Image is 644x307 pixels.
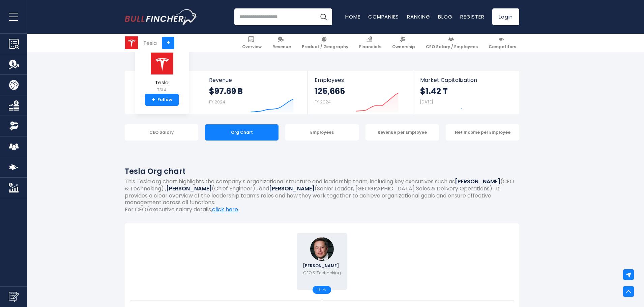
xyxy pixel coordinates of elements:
a: Blog [438,13,452,20]
span: 13 [318,288,323,291]
button: Search [315,8,332,25]
a: Elon Musk [PERSON_NAME] CEO & Technoking 13 [297,233,347,290]
img: Bullfincher logo [125,9,198,25]
a: Financials [356,34,384,52]
a: Employees 125,665 FY 2024 [308,71,413,114]
span: Competitors [489,44,516,50]
strong: 125,665 [315,86,345,96]
p: This Tesla org chart highlights the company’s organizational structure and leadership team, inclu... [125,178,519,206]
span: Revenue [272,44,291,50]
a: Login [492,8,519,25]
a: +Follow [145,94,179,106]
strong: + [152,97,155,103]
span: Product / Geography [302,44,348,50]
small: FY 2024 [209,99,225,105]
small: [DATE] [420,99,433,105]
a: CEO Salary / Employees [423,34,481,52]
a: Product / Geography [299,34,351,52]
div: CEO Salary [125,124,198,141]
a: click here [212,206,238,213]
a: Overview [239,34,265,52]
img: TSLA logo [125,36,138,49]
a: Revenue $97.69 B FY 2024 [202,71,308,114]
img: TSLA logo [150,52,174,75]
p: CEO & Technoking [303,270,341,276]
span: CEO Salary / Employees [426,44,478,50]
small: TSLA [150,87,174,93]
h1: Tesla Org chart [125,166,519,177]
a: Home [345,13,360,20]
strong: $1.42 T [420,86,448,96]
a: Tesla TSLA [150,52,174,94]
small: FY 2024 [315,99,331,105]
img: Ownership [9,121,19,131]
a: Go to homepage [125,9,197,25]
b: [PERSON_NAME] [166,185,212,192]
div: Org Chart [205,124,279,141]
div: Tesla [143,39,157,47]
span: Ownership [392,44,415,50]
span: Overview [242,44,262,50]
a: Market Capitalization $1.42 T [DATE] [413,71,519,114]
b: [PERSON_NAME] [269,185,315,192]
span: Revenue [209,77,301,83]
a: + [162,37,174,49]
strong: $97.69 B [209,86,243,96]
div: Revenue per Employee [365,124,439,141]
a: Competitors [486,34,519,52]
span: Market Capitalization [420,77,512,83]
b: [PERSON_NAME] [455,178,500,185]
a: Companies [368,13,399,20]
a: Register [460,13,484,20]
div: Employees [285,124,359,141]
span: Financials [359,44,381,50]
span: Employees [315,77,406,83]
span: [PERSON_NAME] [303,264,341,268]
div: Net Income per Employee [446,124,519,141]
a: Revenue [269,34,294,52]
a: Ranking [407,13,430,20]
img: Elon Musk [310,237,334,261]
p: For CEO/executive salary details, . [125,206,519,213]
span: Tesla [150,80,174,86]
a: Ownership [389,34,418,52]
